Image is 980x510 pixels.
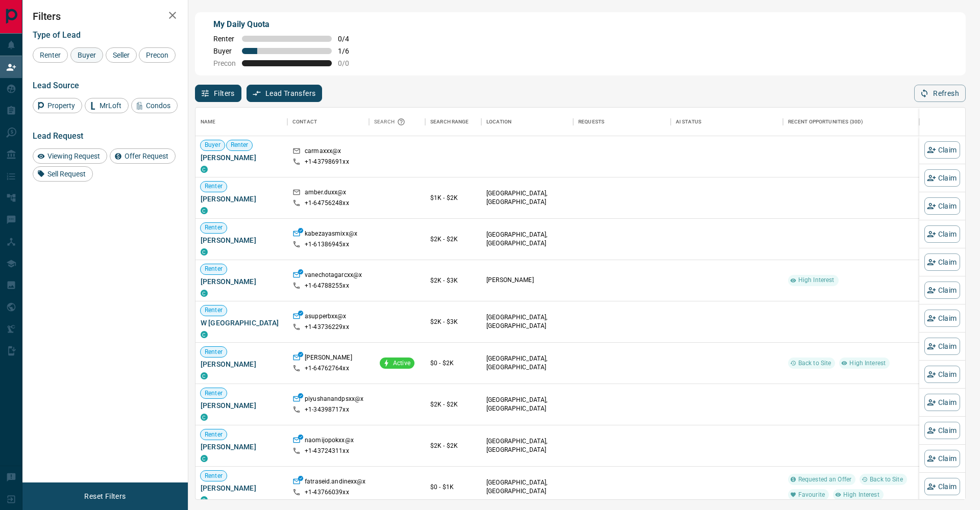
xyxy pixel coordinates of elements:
p: [GEOGRAPHIC_DATA], [GEOGRAPHIC_DATA] [486,437,568,454]
p: [PERSON_NAME] [486,276,568,285]
p: $2K - $2K [430,400,476,409]
p: [PERSON_NAME] [305,353,352,364]
span: Renter [201,306,227,315]
span: Property [44,101,79,110]
span: High Interest [794,276,839,285]
span: [PERSON_NAME] [201,359,282,369]
button: Claim [924,225,960,243]
p: [GEOGRAPHIC_DATA], [GEOGRAPHIC_DATA] [486,354,568,372]
span: Buyer [213,47,236,55]
span: [PERSON_NAME] [201,276,282,287]
span: Renter [201,430,227,439]
p: vanechotagarcxx@x [305,271,362,282]
div: Buyer [70,47,103,63]
span: Precon [213,59,236,67]
span: [PERSON_NAME] [201,152,282,163]
span: Offer Request [121,152,172,160]
div: Sell Request [33,166,93,182]
div: condos.ca [201,414,208,421]
button: Lead Transfers [247,85,323,102]
span: Renter [201,348,227,356]
p: $0 - $2K [430,359,476,368]
p: $2K - $3K [430,276,476,285]
span: Buyer [74,51,100,59]
div: AI Status [671,108,783,136]
span: 0 / 4 [338,35,360,43]
span: Requested an Offer [794,475,855,484]
p: [GEOGRAPHIC_DATA], [GEOGRAPHIC_DATA] [486,189,568,207]
div: Location [481,108,573,136]
p: +1- 64788255xx [305,282,349,290]
h2: Filters [33,10,178,22]
button: Claim [924,366,960,383]
span: Precon [142,51,172,59]
button: Claim [924,478,960,495]
span: [PERSON_NAME] [201,400,282,411]
div: Name [195,108,287,136]
span: [PERSON_NAME] [201,194,282,204]
div: condos.ca [201,372,208,379]
button: Claim [924,253,960,271]
p: $2K - $2K [430,235,476,244]
button: Claim [924,141,960,159]
button: Claim [924,310,960,327]
div: Precon [139,47,176,63]
div: condos.ca [201,331,208,338]
span: [PERSON_NAME] [201,483,282,493]
span: Active [389,359,414,368]
button: Claim [924,197,960,215]
div: Search Range [430,108,469,136]
div: Renter [33,47,68,63]
div: condos.ca [201,290,208,297]
p: +1- 61386945xx [305,240,349,249]
p: asupperbxx@x [305,312,347,323]
span: 1 / 6 [338,47,360,55]
span: MrLoft [96,101,125,110]
p: +1- 34398717xx [305,405,349,414]
div: condos.ca [201,207,208,214]
span: Back to Site [794,359,836,368]
p: [GEOGRAPHIC_DATA], [GEOGRAPHIC_DATA] [486,478,568,496]
button: Claim [924,169,960,187]
button: Claim [924,282,960,299]
p: carmaxxx@x [305,147,341,158]
span: Viewing Request [44,152,104,160]
div: condos.ca [201,166,208,173]
div: Contact [292,108,317,136]
div: Location [486,108,511,136]
span: [PERSON_NAME] [201,235,282,245]
span: Favourite [794,491,829,499]
p: piyushanandpsxx@x [305,395,363,405]
div: Requests [578,108,604,136]
div: Requests [573,108,671,136]
p: +1- 64762764xx [305,364,349,373]
div: condos.ca [201,248,208,256]
p: [GEOGRAPHIC_DATA], [GEOGRAPHIC_DATA] [486,396,568,413]
p: $2K - $3K [430,317,476,326]
span: Renter [36,51,64,59]
button: Claim [924,338,960,355]
span: High Interest [839,491,884,499]
button: Refresh [914,85,966,102]
p: $2K - $2K [430,441,476,450]
span: Type of Lead [33,30,81,40]
p: +1- 64756248xx [305,199,349,208]
p: [GEOGRAPHIC_DATA], [GEOGRAPHIC_DATA] [486,231,568,248]
span: Renter [201,265,227,273]
div: Condos [131,98,178,113]
div: Property [33,98,82,113]
p: kabezayasmixx@x [305,229,357,240]
div: MrLoft [85,98,129,113]
p: $0 - $1K [430,482,476,492]
div: Search [374,108,408,136]
div: Recent Opportunities (30d) [788,108,863,136]
span: Renter [201,223,227,232]
span: Seller [109,51,133,59]
div: Contact [287,108,369,136]
button: Claim [924,394,960,411]
span: Condos [142,101,174,110]
span: Lead Request [33,131,83,141]
div: Offer Request [110,148,176,164]
button: Reset Filters [78,488,132,505]
span: High Interest [845,359,890,368]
